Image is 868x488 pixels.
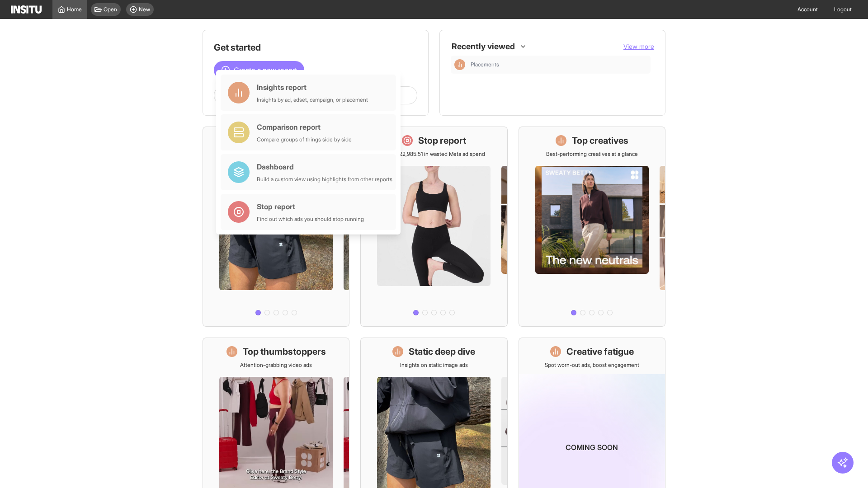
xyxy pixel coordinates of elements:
[203,127,349,327] a: What's live nowSee all active ads instantly
[139,6,150,13] span: New
[104,6,117,13] span: Open
[214,61,304,79] button: Create a new report
[67,6,82,13] span: Home
[257,216,364,223] div: Find out which ads you should stop running
[471,61,499,68] span: Placements
[257,176,392,183] div: Build a custom view using highlights from other reports
[383,150,485,158] p: Save £22,985.51 in wasted Meta ad spend
[409,345,475,358] h1: Static deep dive
[519,127,665,327] a: Top creativesBest-performing creatives at a glance
[257,161,392,172] div: Dashboard
[454,59,465,70] div: Insights
[471,61,647,68] span: Placements
[257,122,352,132] div: Comparison report
[400,361,468,369] p: Insights on static image ads
[243,345,326,358] h1: Top thumbstoppers
[234,65,297,75] span: Create a new report
[546,150,638,158] p: Best-performing creatives at a glance
[623,42,654,51] button: View more
[572,134,628,147] h1: Top creatives
[240,361,312,369] p: Attention-grabbing video ads
[11,5,42,14] img: Logo
[214,41,417,54] h1: Get started
[418,134,466,147] h1: Stop report
[257,136,352,143] div: Compare groups of things side by side
[623,42,654,50] span: View more
[257,201,364,212] div: Stop report
[360,127,507,327] a: Stop reportSave £22,985.51 in wasted Meta ad spend
[257,96,368,103] div: Insights by ad, adset, campaign, or placement
[257,82,368,93] div: Insights report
